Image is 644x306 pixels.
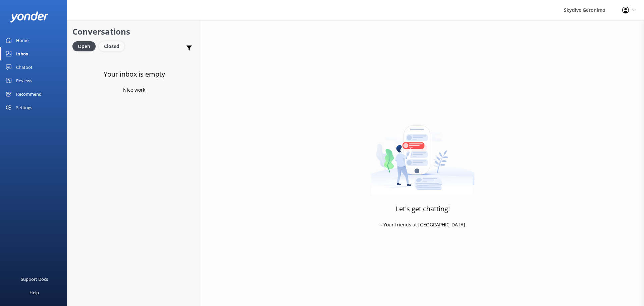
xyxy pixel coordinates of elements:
[21,272,48,286] div: Support Docs
[99,42,128,50] a: Closed
[380,221,465,228] p: - Your friends at [GEOGRAPHIC_DATA]
[16,60,33,74] div: Chatbot
[16,74,32,87] div: Reviews
[99,41,124,51] div: Closed
[30,286,39,299] div: Help
[371,111,475,195] img: artwork of a man stealing a conversation from at giant smartphone
[396,204,450,214] h3: Let's get chatting!
[123,86,145,94] p: Nice work
[16,101,32,114] div: Settings
[16,34,29,47] div: Home
[72,25,196,38] h2: Conversations
[104,69,165,80] h3: Your inbox is empty
[72,41,96,51] div: Open
[16,47,29,60] div: Inbox
[16,87,42,101] div: Recommend
[10,11,49,23] img: yonder-white-logo.png
[72,42,99,50] a: Open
